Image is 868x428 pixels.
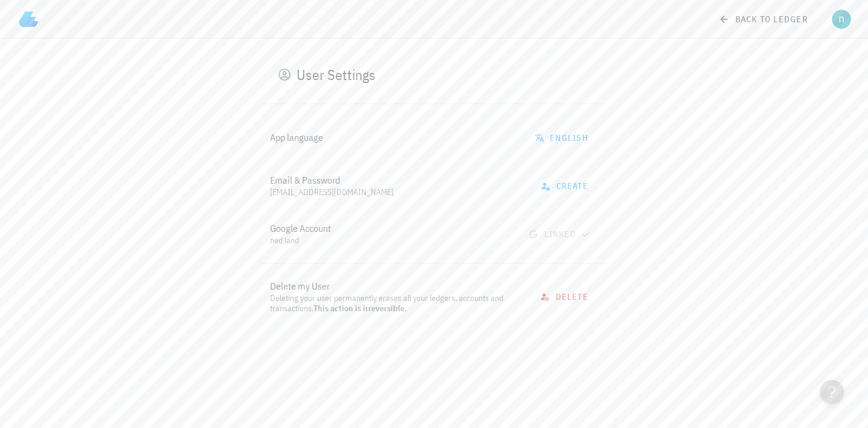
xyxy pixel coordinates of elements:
button: delete [533,286,598,308]
div: Google Account [270,223,512,234]
span: delete [542,291,588,302]
button: English [527,127,598,149]
div: avatar [832,10,851,29]
div: App language [270,132,518,143]
div: User Settings [297,65,376,84]
div: Delete my User [270,281,523,292]
div: [EMAIL_ADDRESS][DOMAIN_NAME] [270,187,524,197]
div: Email & Password [270,175,524,186]
button: create [533,175,598,197]
span: English [537,132,588,143]
div: Deleting your user permanently erases all your ledgers, accounts and transactions. . [270,293,523,314]
span: create [543,181,588,191]
span: This action is irreversible [313,303,404,314]
div: ned land [270,235,512,246]
a: back to ledger [711,8,817,30]
img: LedgiFi [19,10,39,29]
span: back to ledger [721,14,808,25]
